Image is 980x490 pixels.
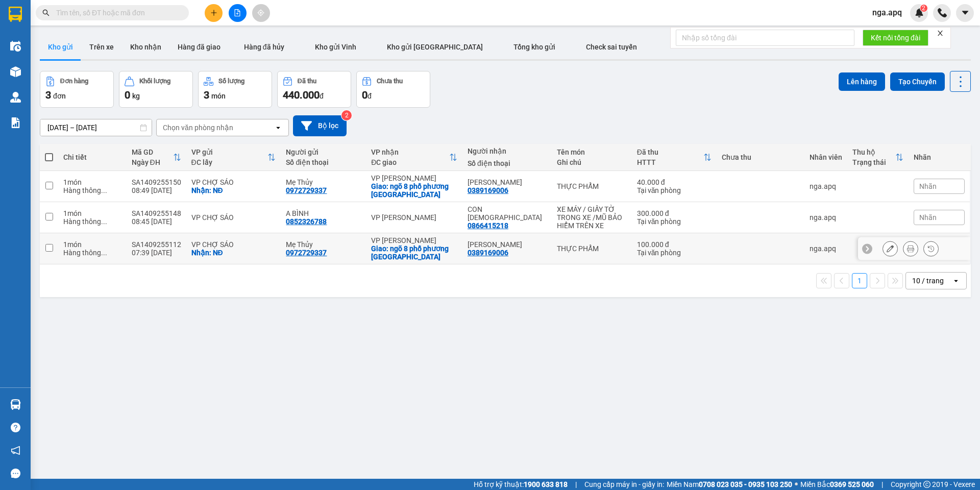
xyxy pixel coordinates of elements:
[468,159,547,167] div: Số điện thoại
[191,240,276,249] div: VP CHỢ SÁO
[169,35,229,59] button: Hàng đã giao
[371,236,457,244] div: VP [PERSON_NAME]
[186,144,281,171] th: Toggle SortBy
[286,178,361,186] div: Mẹ Thủy
[637,148,704,156] div: Đã thu
[468,178,547,186] div: Linh Chi
[244,43,284,51] span: Hàng đã hủy
[922,5,925,12] span: 2
[234,9,241,16] span: file-add
[257,9,264,16] span: aim
[575,479,577,490] span: |
[852,273,867,288] button: 1
[10,92,21,103] img: warehouse-icon
[956,4,974,22] button: caret-down
[6,36,33,86] img: logo
[10,41,21,52] img: warehouse-icon
[11,446,20,455] span: notification
[890,72,945,91] button: Tạo Chuyến
[919,182,937,190] span: Nhãn
[637,158,704,166] div: HTTT
[938,8,947,17] img: phone-icon
[286,148,361,156] div: Người gửi
[377,78,403,85] div: Chưa thu
[864,6,910,19] span: nga.apq
[40,71,114,108] button: Đơn hàng3đơn
[205,4,223,22] button: plus
[56,7,177,18] input: Tìm tên, số ĐT hoặc mã đơn
[524,480,568,488] strong: 1900 633 818
[667,479,792,490] span: Miền Nam
[632,144,717,171] th: Toggle SortBy
[191,148,268,156] div: VP gửi
[676,30,854,46] input: Nhập số tổng đài
[274,124,282,132] svg: open
[10,399,21,410] img: warehouse-icon
[513,43,555,51] span: Tổng kho gửi
[637,249,712,257] div: Tại văn phòng
[198,71,272,108] button: Số lượng3món
[132,92,140,100] span: kg
[252,4,270,22] button: aim
[557,205,627,230] div: XE MÁY / GIẤY TỜ TRONG XE /MŨ BẢO HIỂM TRÊN XE
[468,249,508,257] div: 0389169006
[810,182,842,190] div: nga.apq
[863,30,928,46] button: Kết nối tổng đài
[952,277,960,285] svg: open
[132,240,181,249] div: SA1409255112
[293,115,347,136] button: Bộ lọc
[800,479,874,490] span: Miền Bắc
[468,222,508,230] div: 0866415218
[63,186,121,194] div: Hàng thông thường
[362,89,367,101] span: 0
[371,213,457,222] div: VP [PERSON_NAME]
[961,8,970,17] span: caret-down
[871,32,920,43] span: Kết nối tổng đài
[40,35,81,59] button: Kho gửi
[915,8,924,17] img: icon-new-feature
[286,209,361,217] div: A BÌNH
[387,43,483,51] span: Kho gửi [GEOGRAPHIC_DATA]
[11,469,20,478] span: message
[81,35,122,59] button: Trên xe
[210,9,217,16] span: plus
[132,178,181,186] div: SA1409255150
[371,244,457,261] div: Giao: ngõ 8 phố phương mai đống đa hà nội
[637,178,712,186] div: 40.000 đ
[53,92,66,100] span: đơn
[101,186,107,194] span: ...
[101,249,107,257] span: ...
[366,144,462,171] th: Toggle SortBy
[699,480,792,488] strong: 0708 023 035 - 0935 103 250
[586,43,637,51] span: Check sai tuyến
[63,209,121,217] div: 1 món
[847,144,909,171] th: Toggle SortBy
[830,480,874,488] strong: 0369 525 060
[125,89,130,101] span: 0
[468,205,547,222] div: CON THÁI
[211,92,226,100] span: món
[557,244,627,253] div: THỰC PHẨM
[204,89,209,101] span: 3
[191,249,276,257] div: Nhận: NĐ
[11,423,20,432] span: question-circle
[584,479,664,490] span: Cung cấp máy in - giấy in:
[371,174,457,182] div: VP [PERSON_NAME]
[923,481,930,488] span: copyright
[125,65,184,76] span: SA1409255150
[356,71,430,108] button: Chưa thu0đ
[36,43,120,70] span: [GEOGRAPHIC_DATA], [GEOGRAPHIC_DATA] ↔ [GEOGRAPHIC_DATA]
[283,89,320,101] span: 440.000
[557,158,627,166] div: Ghi chú
[10,117,21,128] img: solution-icon
[320,92,324,100] span: đ
[852,158,895,166] div: Trạng thái
[191,213,276,222] div: VP CHỢ SÁO
[852,148,895,156] div: Thu hộ
[132,217,181,226] div: 08:45 [DATE]
[277,71,351,108] button: Đã thu440.000đ
[722,153,799,161] div: Chưa thu
[63,249,121,257] div: Hàng thông thường
[557,148,627,156] div: Tên món
[810,153,842,161] div: Nhân viên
